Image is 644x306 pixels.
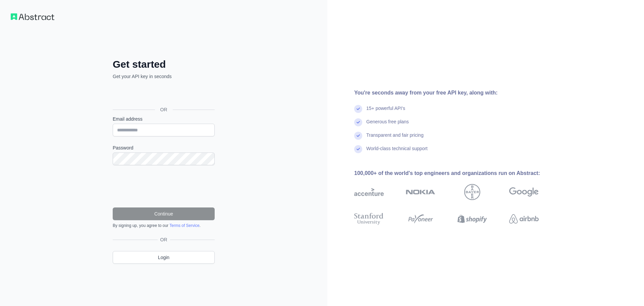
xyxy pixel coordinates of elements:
a: Terms of Service [169,223,199,228]
img: check mark [354,132,362,140]
span: OR [155,106,173,113]
img: check mark [354,105,362,113]
img: bayer [464,184,480,200]
label: Email address [113,116,215,122]
img: payoneer [406,211,435,226]
div: Generous free plans [366,118,409,132]
span: OR [158,236,170,243]
div: You're seconds away from your free API key, along with: [354,89,560,97]
img: airbnb [509,211,539,226]
button: Continue [113,207,215,220]
iframe: reCAPTCHA [113,173,215,199]
label: Password [113,144,215,151]
img: accenture [354,184,384,200]
img: nokia [406,184,435,200]
img: shopify [458,211,487,226]
div: 15+ powerful API's [366,105,405,118]
div: Transparent and fair pricing [366,132,424,145]
iframe: Botón de Acceder con Google [109,87,217,102]
img: google [509,184,539,200]
div: 100,000+ of the world's top engineers and organizations run on Abstract: [354,169,560,177]
div: World-class technical support [366,145,428,159]
img: Workflow [11,13,54,20]
img: check mark [354,118,362,126]
img: check mark [354,145,362,153]
p: Get your API key in seconds [113,73,215,80]
a: Login [113,251,215,264]
div: Acceder con Google. Se abre en una pestaña nueva [113,87,213,102]
h2: Get started [113,58,215,70]
img: stanford university [354,211,384,226]
div: By signing up, you agree to our . [113,223,215,228]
